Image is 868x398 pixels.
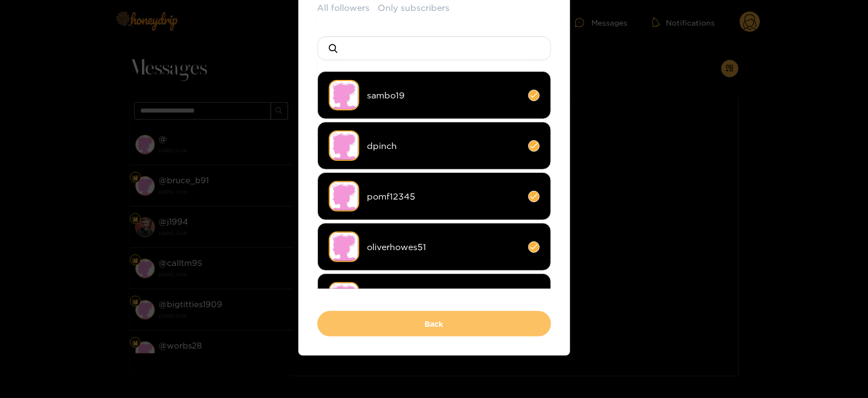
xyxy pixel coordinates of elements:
span: oliverhowes51 [367,241,520,253]
button: Only subscribers [378,2,450,14]
img: no-avatar.png [329,282,359,313]
span: dpinch [367,140,520,152]
button: Back [317,311,551,337]
img: no-avatar.png [329,181,359,212]
img: no-avatar.png [329,232,359,262]
button: All followers [317,2,370,14]
img: no-avatar.png [329,80,359,110]
span: sambo19 [367,89,520,102]
img: no-avatar.png [329,130,359,161]
span: pomf12345 [367,190,520,203]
